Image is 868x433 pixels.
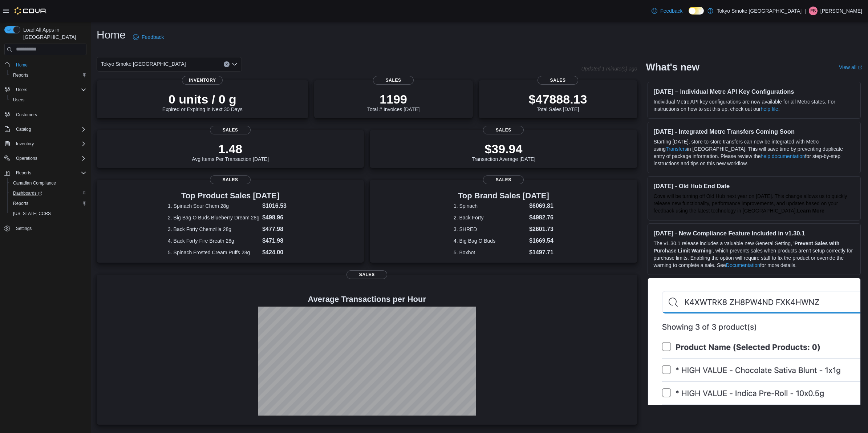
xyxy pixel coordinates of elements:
span: Sales [483,126,524,134]
dd: $4982.76 [529,213,553,222]
dt: 3. SHRED [454,226,526,233]
a: Transfers [666,146,687,152]
button: Users [1,85,89,95]
button: Users [13,85,30,94]
a: Dashboards [10,189,45,198]
p: 0 units / 0 g [162,92,243,106]
a: Home [13,61,31,69]
dd: $1497.71 [529,248,553,257]
span: Inventory [182,76,223,85]
span: Sales [538,76,578,85]
h3: [DATE] - New Compliance Feature Included in v1.30.1 [654,230,855,237]
a: Dashboards [7,188,89,198]
button: [US_STATE] CCRS [7,209,89,219]
dd: $6069.81 [529,202,553,210]
span: Customers [13,110,86,119]
button: Customers [1,109,89,120]
div: Avg Items Per Transaction [DATE] [192,142,269,162]
span: Load All Apps in [GEOGRAPHIC_DATA] [20,26,86,41]
span: Feedback [660,7,682,15]
div: Farzan Banu [809,7,818,15]
a: help file [761,106,778,112]
button: Inventory [1,139,89,149]
h4: Average Transactions per Hour [102,295,632,304]
span: Inventory [16,141,34,147]
button: Home [1,60,89,70]
div: Total # Invoices [DATE] [367,92,419,112]
nav: Complex example [4,57,86,253]
span: Catalog [13,125,86,134]
dt: 2. Big Bag O Buds Blueberry Dream 28g [168,214,259,221]
button: Reports [1,168,89,178]
span: Sales [210,175,251,184]
p: Updated 1 minute(s) ago [581,66,637,72]
h3: Top Product Sales [DATE] [168,191,293,200]
span: Sales [346,270,387,279]
a: Reports [10,199,31,208]
h3: [DATE] - Integrated Metrc Transfers Coming Soon [654,128,855,135]
button: Users [7,95,89,105]
span: Reports [10,71,86,80]
strong: Prevent Sales with Purchase Limit Warning [654,240,840,254]
a: Learn More [797,208,824,214]
span: Reports [13,201,28,206]
span: Reports [10,199,86,208]
span: Operations [16,155,37,161]
span: Users [13,85,86,94]
dt: 1. Spinach [454,202,526,210]
button: Catalog [13,125,34,134]
span: Operations [13,154,86,163]
p: Individual Metrc API key configurations are now available for all Metrc states. For instructions ... [654,98,855,113]
h2: What's new [646,61,699,73]
span: Washington CCRS [10,209,86,218]
h1: Home [97,28,126,42]
span: Customers [16,112,37,118]
button: Reports [7,70,89,80]
span: Tokyo Smoke [GEOGRAPHIC_DATA] [101,60,186,68]
span: Reports [16,170,31,176]
div: Total Sales [DATE] [529,92,587,112]
span: Canadian Compliance [13,180,56,186]
button: Inventory [13,139,37,148]
input: Dark Mode [689,7,704,15]
span: [US_STATE] CCRS [13,211,51,216]
button: Reports [7,198,89,209]
a: Feedback [130,30,167,44]
p: 1199 [367,92,419,106]
button: Reports [13,169,34,177]
span: Users [13,97,24,103]
span: Inventory [13,139,86,148]
img: Cova [15,7,47,15]
dd: $424.00 [262,248,293,257]
span: Cova will be turning off Old Hub next year on [DATE]. This change allows us to quickly release ne... [654,193,847,214]
span: Sales [483,175,524,184]
a: Users [10,96,27,104]
dt: 5. Spinach Frosted Cream Puffs 28g [168,249,259,256]
p: $39.94 [472,142,536,156]
a: Customers [13,110,40,119]
a: Feedback [649,4,685,18]
span: Reports [13,72,28,78]
span: Sales [210,126,251,134]
span: Canadian Compliance [10,179,86,187]
dd: $477.98 [262,225,293,234]
a: [US_STATE] CCRS [10,209,54,218]
span: Reports [13,169,86,177]
dd: $1016.53 [262,202,293,210]
dd: $1669.54 [529,236,553,245]
p: $47888.13 [529,92,587,106]
button: Settings [1,223,89,234]
a: Documentation [726,262,760,268]
a: View allExternal link [839,64,862,70]
dd: $2601.73 [529,225,553,234]
span: Users [10,96,86,104]
a: Reports [10,71,31,80]
p: | [804,7,806,15]
dd: $498.96 [262,213,293,222]
div: Transaction Average [DATE] [472,142,536,162]
button: Operations [1,153,89,163]
span: Catalog [16,126,31,132]
a: Settings [13,224,35,233]
span: FB [810,7,816,15]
